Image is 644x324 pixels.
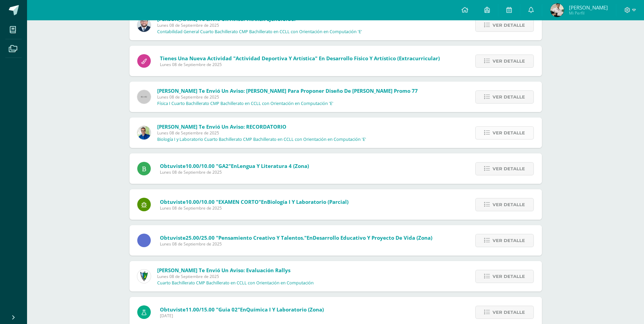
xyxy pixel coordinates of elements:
[157,87,418,94] span: [PERSON_NAME] te envió un aviso: [PERSON_NAME] para proponer diseño de [PERSON_NAME] promo 77
[137,90,151,104] img: 60x60
[267,198,349,205] span: Biología I y Laboratorio (Parcial)
[216,234,307,241] span: "Pensamiento Creativo y Talentos."
[160,198,349,205] span: Obtuviste en
[493,127,525,139] span: Ver detalle
[569,10,608,16] span: Mi Perfil
[246,306,324,313] span: Química I y Laboratorio (Zona)
[157,130,366,136] span: Lunes 08 de Septiembre de 2025
[493,234,525,247] span: Ver detalle
[493,198,525,211] span: Ver detalle
[186,163,215,169] span: 10.00/10.00
[137,269,151,283] img: 9f174a157161b4ddbe12118a61fed988.png
[160,62,440,67] span: Lunes 08 de Septiembre de 2025
[493,19,525,31] span: Ver detalle
[157,267,290,274] span: [PERSON_NAME] te envió un aviso: Evaluación Rallys
[493,270,525,283] span: Ver detalle
[493,306,525,319] span: Ver detalle
[160,313,324,319] span: [DATE]
[137,126,151,139] img: 692ded2a22070436d299c26f70cfa591.png
[160,169,309,175] span: Lunes 08 de Septiembre de 2025
[157,280,314,286] p: Cuarto Bachillerato CMP Bachillerato en CCLL con Orientación en Computación
[157,274,314,279] span: Lunes 08 de Septiembre de 2025
[216,306,240,313] span: "Guia 02"
[186,198,215,205] span: 10.00/10.00
[157,94,418,100] span: Lunes 08 de Septiembre de 2025
[216,198,261,205] span: "EXAMEN CORTO"
[157,101,333,106] p: Física I Cuarto Bachillerato CMP Bachillerato en CCLL con Orientación en Computación 'E'
[157,123,286,130] span: [PERSON_NAME] te envió un aviso: RECORDATORIO
[160,306,324,313] span: Obtuviste en
[160,163,309,169] span: Obtuviste en
[157,137,366,142] p: Biología I y Laboratorio Cuarto Bachillerato CMP Bachillerato en CCLL con Orientación en Computac...
[550,3,564,17] img: e7ba52ea921276b305ed1a43d236616f.png
[493,163,525,175] span: Ver detalle
[186,234,215,241] span: 25.00/25.00
[313,234,432,241] span: Desarrollo Educativo y Proyecto de Vida (Zona)
[160,205,349,211] span: Lunes 08 de Septiembre de 2025
[493,55,525,67] span: Ver detalle
[157,22,362,28] span: Lunes 08 de Septiembre de 2025
[160,55,440,62] span: Tienes una nueva actividad "Actividad Deportiva y Artística" En Desarrollo Físico y Artístico (Ex...
[237,163,309,169] span: Lengua y Literatura 4 (Zona)
[137,18,151,32] img: eaa624bfc361f5d4e8a554d75d1a3cf6.png
[160,234,432,241] span: Obtuviste en
[160,241,432,247] span: Lunes 08 de Septiembre de 2025
[157,29,362,35] p: Contabilidad General Cuarto Bachillerato CMP Bachillerato en CCLL con Orientación en Computación 'E'
[493,91,525,103] span: Ver detalle
[216,163,231,169] span: "GA2"
[569,4,608,11] span: [PERSON_NAME]
[186,306,215,313] span: 11.00/15.00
